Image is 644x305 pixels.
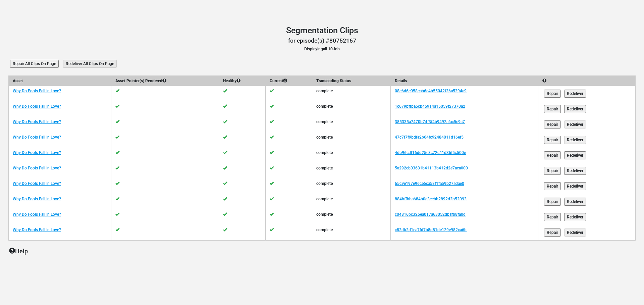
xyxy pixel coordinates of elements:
a: 385335a7470b74f3f4b9492afac5c9c7 [395,119,465,124]
input: Repair [544,120,561,129]
td: complete [312,163,391,179]
h1: Segmentation Clips [8,26,636,36]
th: Current [266,76,312,86]
a: 4db96cdf16dd25e8c72c41d36f5c500e [395,150,466,155]
a: Why Do Fools Fall In Love? [13,135,61,140]
a: 884bffbba684b0c3ecbb2892d2b52093 [395,197,467,201]
a: Why Do Fools Fall In Love? [13,197,61,201]
th: Details [391,76,538,86]
a: 65c9e197e96ce6ca58f1fab9b27adae0 [395,181,464,186]
input: Redeliver [564,228,586,237]
input: Redeliver [564,213,586,221]
td: complete [312,86,391,101]
a: Why Do Fools Fall In Love? [13,181,61,186]
td: complete [312,179,391,194]
td: complete [312,194,391,209]
td: complete [312,209,391,225]
a: Why Do Fools Fall In Love? [13,119,61,124]
th: Healthy [219,76,265,86]
input: Redeliver [564,136,586,144]
input: Repair [544,167,561,175]
td: complete [312,117,391,132]
a: 1c679bffba5cb45914a15059f27370a2 [395,104,465,109]
input: Redeliver All Clips On Page [63,60,117,68]
th: Asset [9,76,111,86]
h3: for episode(s) #80752167 [8,37,636,44]
th: Transcoding Status [312,76,391,86]
input: Repair [544,198,561,206]
td: complete [312,101,391,117]
a: c04816bc325ea017a63052dbafb8fa0d [395,212,466,217]
b: all 10 [323,47,333,51]
a: Why Do Fools Fall In Love? [13,227,61,232]
input: Repair [544,213,561,221]
p: Help [9,247,636,256]
a: 5a292cb03631b41113b412d2e7aca000 [395,166,468,170]
a: Why Do Fools Fall In Love? [13,166,61,170]
input: Redeliver [564,198,586,206]
input: Repair [544,136,561,144]
a: c82db2d1ea7fd7b8d81de129e982ca6b [395,227,467,232]
input: Redeliver [564,182,586,190]
input: Redeliver [564,120,586,129]
input: Repair [544,228,561,237]
input: Repair [544,90,561,98]
header: Displaying Job [8,26,636,52]
a: Why Do Fools Fall In Love? [13,212,61,217]
input: Repair [544,151,561,159]
th: Asset Pointer(s) Rendered [111,76,219,86]
input: Redeliver [564,105,586,113]
input: Redeliver [564,151,586,159]
input: Repair All Clips On Page [10,60,59,68]
td: complete [312,148,391,163]
input: Redeliver [564,90,586,98]
a: Why Do Fools Fall In Love? [13,150,61,155]
a: 08e6d6e058cab6e4b55042f26a5394a9 [395,89,467,93]
td: complete [312,132,391,148]
input: Repair [544,182,561,190]
td: complete [312,225,391,241]
a: Why Do Fools Fall In Love? [13,89,61,93]
input: Repair [544,105,561,113]
input: Redeliver [564,167,586,175]
a: 47c7f7f9bdfa2b64fc92484011d16ef5 [395,135,464,140]
a: Why Do Fools Fall In Love? [13,104,61,109]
